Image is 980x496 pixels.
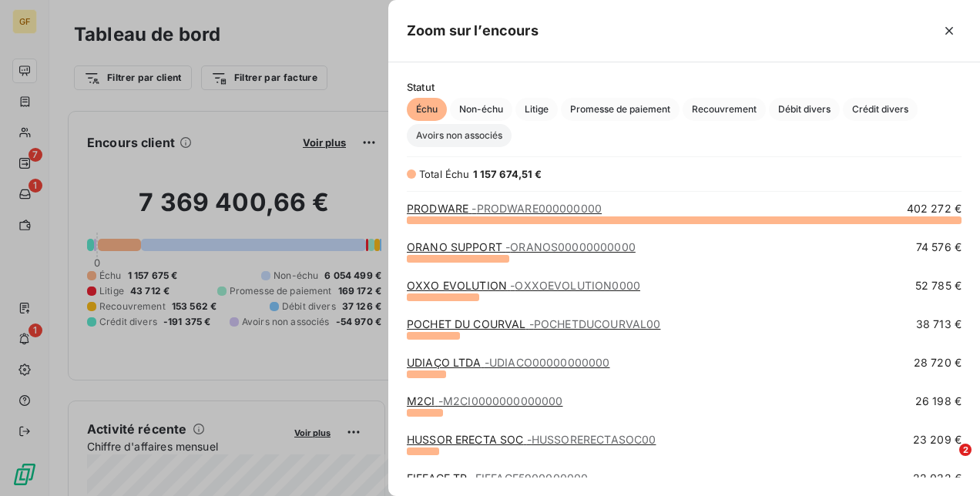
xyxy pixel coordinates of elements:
button: Litige [515,98,558,121]
button: Débit divers [769,98,840,121]
button: Recouvrement [683,98,766,121]
button: Crédit divers [843,98,918,121]
a: HUSSOR ERECTA SOC [407,433,656,446]
div: grid [388,201,980,478]
span: 402 272 € [907,201,962,216]
span: - HUSSORERECTASOC00 [527,433,656,446]
iframe: Intercom live chat [928,444,965,481]
span: 22 032 € [913,471,962,486]
span: 38 713 € [916,317,962,332]
span: 26 198 € [915,394,962,409]
span: 1 157 674,51 € [473,168,542,180]
button: Promesse de paiement [561,98,680,121]
span: - OXXOEVOLUTION0000 [510,279,640,292]
a: UDIAÇO LTDA [407,356,610,369]
h5: Zoom sur l’encours [407,20,539,42]
span: - M2CI0000000000000 [438,394,563,407]
span: 28 720 € [914,355,962,370]
span: - ORANOS00000000000 [505,240,636,253]
a: EIFFAGE TP [407,471,588,484]
span: - PRODWARE000000000 [472,202,602,215]
a: OXXO EVOLUTION [407,279,640,292]
span: 23 209 € [913,432,962,447]
a: PRODWARE [407,202,602,215]
span: 2 [959,444,972,456]
span: - EIFFAGE5900000000 [471,471,589,484]
a: M2CI [407,394,562,407]
span: 74 576 € [916,240,962,255]
span: Statut [407,81,962,93]
button: Échu [407,98,447,121]
span: - UDIACO00000000000 [485,356,610,369]
a: ORANO SUPPORT [407,240,636,253]
button: Non-échu [450,98,512,121]
span: 52 785 € [915,278,962,293]
a: POCHET DU COURVAL [407,317,660,330]
span: Total Échu [419,168,470,180]
button: Avoirs non associés [407,124,512,147]
span: - POCHETDUCOURVAL00 [529,317,661,330]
